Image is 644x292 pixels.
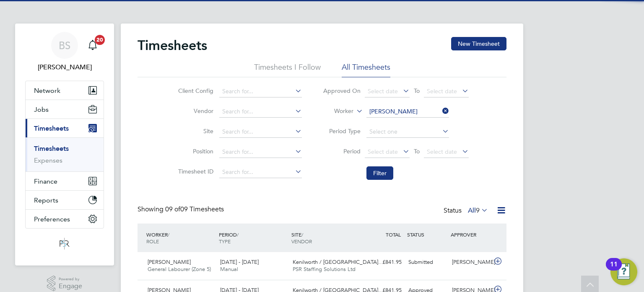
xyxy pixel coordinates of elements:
[26,119,104,137] button: Timesheets
[293,258,384,266] span: Kenilworth / [GEOGRAPHIC_DATA]…
[219,126,302,138] input: Search for...
[138,205,226,214] div: Showing
[15,24,114,266] nav: Main navigation
[34,124,69,132] span: Timesheets
[95,35,105,45] span: 20
[146,238,159,245] span: ROLE
[451,37,506,50] button: New Timesheet
[289,227,362,249] div: SITE
[405,255,449,269] div: Submitted
[366,126,449,138] input: Select one
[26,81,104,100] button: Network
[405,227,449,242] div: STATUS
[25,237,104,250] a: Go to home page
[411,85,422,96] span: To
[176,107,213,115] label: Vendor
[361,255,405,269] div: £841.95
[176,87,213,95] label: Client Config
[25,32,104,72] a: BS[PERSON_NAME]
[165,205,180,213] span: 09 of
[411,146,422,157] span: To
[34,105,49,113] span: Jobs
[220,266,238,273] span: Manual
[34,215,70,223] span: Preferences
[219,166,302,178] input: Search for...
[34,156,62,164] a: Expenses
[610,258,637,285] button: Open Resource Center, 11 new notifications
[366,106,449,118] input: Search for...
[476,206,480,215] span: 9
[449,255,492,269] div: [PERSON_NAME]
[386,231,401,238] span: TOTAL
[176,127,213,135] label: Site
[26,210,104,228] button: Preferences
[34,87,60,95] span: Network
[26,100,104,118] button: Jobs
[59,40,70,51] span: BS
[254,62,321,77] li: Timesheets I Follow
[84,32,101,59] a: 20
[368,148,398,155] span: Select date
[59,283,82,290] span: Engage
[57,237,72,250] img: psrsolutions-logo-retina.png
[176,147,213,155] label: Position
[293,266,356,273] span: PSR Staffing Solutions Ltd
[219,86,302,97] input: Search for...
[291,238,312,245] span: VENDOR
[219,146,302,158] input: Search for...
[301,231,303,238] span: /
[26,191,104,209] button: Reports
[25,62,104,72] span: Beth Seddon
[610,264,618,275] div: 11
[26,137,104,171] div: Timesheets
[148,258,191,266] span: [PERSON_NAME]
[237,231,239,238] span: /
[323,87,361,95] label: Approved On
[26,172,104,190] button: Finance
[342,62,390,77] li: All Timesheets
[219,238,231,245] span: TYPE
[427,87,457,95] span: Select date
[219,106,302,118] input: Search for...
[468,206,488,215] label: All
[148,266,211,273] span: General Labourer (Zone 5)
[323,127,361,135] label: Period Type
[34,145,69,153] a: Timesheets
[176,168,213,175] label: Timesheet ID
[34,196,58,204] span: Reports
[168,231,169,238] span: /
[217,227,289,249] div: PERIOD
[366,166,393,180] button: Filter
[427,148,457,155] span: Select date
[144,227,217,249] div: WORKER
[220,258,259,266] span: [DATE] - [DATE]
[138,37,207,54] h2: Timesheets
[59,276,82,283] span: Powered by
[323,147,361,155] label: Period
[47,276,83,292] a: Powered byEngage
[165,205,224,213] span: 09 Timesheets
[449,227,492,242] div: APPROVER
[34,177,57,185] span: Finance
[316,107,353,116] label: Worker
[368,87,398,95] span: Select date
[444,205,490,217] div: Status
